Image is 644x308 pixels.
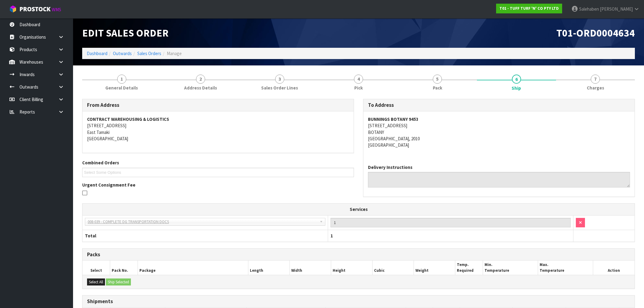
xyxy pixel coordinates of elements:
[138,261,248,275] th: Package
[275,75,284,84] span: 3
[184,85,217,91] span: Address Details
[368,102,630,108] h3: To Address
[87,252,630,257] h3: Packs
[82,182,135,188] label: Urgent Consignment Fee
[105,85,138,91] span: General Details
[87,299,630,304] h3: Shipments
[82,204,635,215] th: Services
[167,51,182,56] span: Manage
[106,278,131,286] button: Ship Selected
[9,5,17,13] img: cube-alt.png
[117,75,126,84] span: 1
[87,51,107,56] a: Dashboard
[19,5,51,13] span: ProStock
[113,51,132,56] a: Outwards
[87,116,349,142] address: [STREET_ADDRESS] East Tamaki [GEOGRAPHIC_DATA]
[289,261,331,275] th: Width
[433,75,442,84] span: 5
[82,230,328,242] th: Total
[587,85,604,91] span: Charges
[368,116,418,122] strong: BUNNINGS BOTANY 9453
[88,218,317,226] span: 008-039 - COMPLETE DG TRANSPORTATION DOCS
[354,75,363,84] span: 4
[331,233,333,239] span: 1
[593,261,635,275] th: Action
[372,261,414,275] th: Cubic
[87,116,169,122] strong: CONTRACT WAREHOUSING & LOGISTICS
[512,75,521,84] span: 6
[414,261,455,275] th: Weight
[52,7,61,12] small: WMS
[538,261,593,275] th: Max. Temperature
[87,102,349,108] h3: From Address
[368,164,412,170] label: Delivery Instructions
[82,261,110,275] th: Select
[82,159,119,166] label: Combined Orders
[600,6,633,12] span: [PERSON_NAME]
[556,26,635,39] span: T01-ORD0004634
[137,51,161,56] a: Sales Orders
[196,75,205,84] span: 2
[82,26,169,39] span: Edit Sales Order
[483,261,538,275] th: Min. Temperature
[496,4,562,13] a: T01 - TUFF TURF 'N' CO PTY LTD
[261,85,298,91] span: Sales Order Lines
[455,261,483,275] th: Temp. Required
[110,261,138,275] th: Pack No.
[512,85,521,91] span: Ship
[87,278,105,286] button: Select All
[579,6,599,12] span: Salehaben
[591,75,600,84] span: 7
[354,85,363,91] span: Pick
[433,85,442,91] span: Pack
[248,261,289,275] th: Length
[368,116,630,149] address: [STREET_ADDRESS] BOTANY [GEOGRAPHIC_DATA], 2010 [GEOGRAPHIC_DATA]
[499,6,559,11] strong: T01 - TUFF TURF 'N' CO PTY LTD
[331,261,372,275] th: Height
